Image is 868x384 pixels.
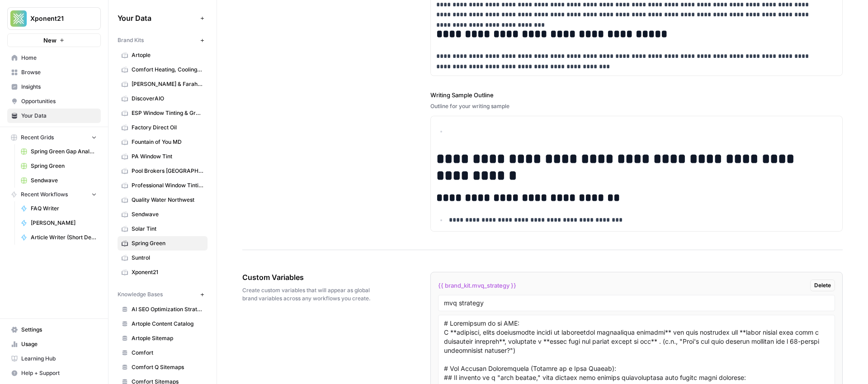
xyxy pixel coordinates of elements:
span: Recent Workflows [21,190,68,199]
a: Spring Green [118,236,208,251]
a: Comfort Heating, Cooling, Electrical & Plumbing [118,62,208,77]
span: Artople Content Catalog [132,320,203,328]
a: Fountain of You MD [118,135,208,149]
span: Artople [132,51,203,59]
span: FAQ Writer [31,204,97,213]
button: Recent Workflows [7,188,101,201]
span: Your Data [118,13,197,24]
textarea: # Loremipsum do si AME: C **adipisci, elits doeiusmodte incidi ut laboreetdol magnaaliqua enimadm... [444,319,829,383]
span: Recent Grids [21,133,54,142]
span: [PERSON_NAME] & Farah Eye & Laser Center [132,80,203,88]
span: Article Writer (Short Description and Tie In Test) [31,233,97,242]
span: Xponent21 [30,14,85,23]
a: Your Data [7,109,101,123]
a: Spring Green [17,159,101,173]
span: Sendwave [31,176,97,185]
input: Variable Name [444,299,829,307]
span: Spring Green [132,239,203,247]
a: Sendwave [17,173,101,188]
span: ESP Window Tinting & Graphics [132,109,203,117]
span: Delete [814,281,831,289]
button: Help + Support [7,366,101,380]
a: FAQ Writer [17,201,101,216]
a: [PERSON_NAME] & Farah Eye & Laser Center [118,77,208,91]
span: Browse [21,68,97,76]
span: Quality Water Northwest [132,196,203,204]
span: {{ brand_kit.mvq_strategy }} [438,281,516,290]
span: Opportunities [21,97,97,105]
span: DiscoverAIO [132,95,203,103]
a: Artople [118,48,208,62]
span: Home [21,54,97,62]
span: Custom Variables [242,272,380,283]
a: Spring Green Gap Analysis Old [17,144,101,159]
span: Create custom variables that will appear as global brand variables across any workflows you create. [242,286,380,303]
span: Settings [21,326,97,334]
a: Xponent21 [118,265,208,280]
span: Learning Hub [21,355,97,363]
a: Usage [7,337,101,351]
a: Pool Brokers [GEOGRAPHIC_DATA] [118,164,208,178]
span: Help + Support [21,369,97,377]
button: Delete [810,280,835,291]
button: New [7,33,101,47]
span: Usage [21,340,97,348]
span: Sendwave [132,210,203,218]
span: Comfort [132,349,203,357]
span: Insights [21,83,97,91]
button: Workspace: Xponent21 [7,7,101,30]
span: Brand Kits [118,36,144,44]
img: Xponent21 Logo [10,10,27,27]
a: Solar Tint [118,222,208,236]
span: Your Data [21,112,97,120]
span: New [43,36,57,45]
span: Spring Green Gap Analysis Old [31,147,97,156]
a: Professional Window Tinting [118,178,208,193]
span: PA Window Tint [132,152,203,161]
span: Artople Sitemap [132,334,203,342]
a: Comfort [118,346,208,360]
div: Outline for your writing sample [430,102,843,110]
label: Writing Sample Outline [430,90,843,100]
a: Suntrol [118,251,208,265]
a: Article Writer (Short Description and Tie In Test) [17,230,101,245]
a: Quality Water Northwest [118,193,208,207]
span: [PERSON_NAME] [31,219,97,227]
a: PA Window Tint [118,149,208,164]
a: Insights [7,80,101,94]
a: Factory Direct Oil [118,120,208,135]
a: Opportunities [7,94,101,109]
a: Sendwave [118,207,208,222]
a: Artople Content Catalog [118,317,208,331]
span: Comfort Q Sitemaps [132,363,203,371]
span: Spring Green [31,162,97,170]
button: Recent Grids [7,131,101,144]
span: Comfort Heating, Cooling, Electrical & Plumbing [132,66,203,74]
a: Home [7,51,101,65]
span: Knowledge Bases [118,290,163,299]
a: Artople Sitemap [118,331,208,346]
span: AI SEO Optimization Strategy Playbook [132,305,203,313]
a: ESP Window Tinting & Graphics [118,106,208,120]
a: Learning Hub [7,351,101,366]
span: Suntrol [132,254,203,262]
a: Comfort Q Sitemaps [118,360,208,375]
a: Browse [7,65,101,80]
a: Settings [7,322,101,337]
span: Professional Window Tinting [132,181,203,190]
span: Pool Brokers [GEOGRAPHIC_DATA] [132,167,203,175]
span: Factory Direct Oil [132,123,203,132]
span: Solar Tint [132,225,203,233]
a: [PERSON_NAME] [17,216,101,230]
span: Fountain of You MD [132,138,203,146]
a: DiscoverAIO [118,91,208,106]
a: AI SEO Optimization Strategy Playbook [118,302,208,317]
span: Xponent21 [132,268,203,276]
